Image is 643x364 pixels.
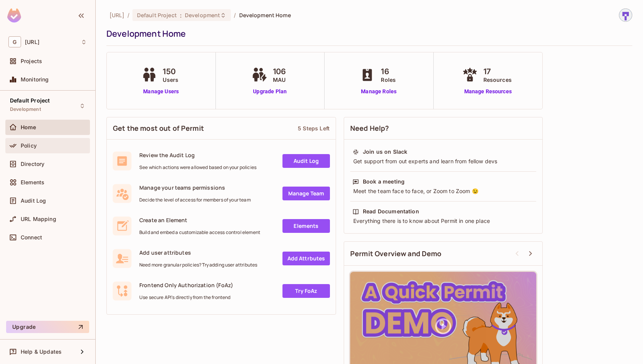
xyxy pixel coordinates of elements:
div: Meet the team face to face, or Zoom to Zoom 😉 [353,187,534,195]
span: URL Mapping [21,216,56,222]
img: SReyMgAAAABJRU5ErkJggg== [7,8,21,23]
span: Create an Element [139,216,260,224]
div: Everything there is to know about Permit in one place [353,217,534,225]
li: / [127,11,129,19]
a: Upgrade Plan [250,88,290,96]
span: the active workspace [109,11,124,19]
span: Add user attributes [139,249,257,256]
span: Directory [21,161,44,167]
a: Manage Team [282,187,330,200]
span: Resources [483,76,512,84]
li: / [234,11,236,19]
span: Use secure API's directly from the frontend [139,294,233,301]
span: 16 [381,66,396,77]
span: G [8,36,21,47]
span: Get the most out of Permit [113,123,204,133]
span: : [180,12,182,18]
span: Help & Updates [21,349,62,355]
span: Default Project [137,11,177,19]
div: Get support from out experts and learn from fellow devs [353,158,534,165]
a: Manage Roles [358,88,400,96]
span: Roles [381,76,396,84]
span: Home [21,124,36,130]
span: Projects [21,58,42,64]
div: 5 Steps Left [298,125,330,132]
span: MAU [273,76,286,84]
span: 150 [163,66,178,77]
div: Read Documentation [363,208,419,215]
span: Need more granular policies? Try adding user attributes [139,262,257,268]
span: Need Help? [350,123,389,133]
a: Elements [282,219,330,233]
span: Decide the level of access for members of your team [139,197,251,203]
span: Build and embed a customizable access control element [139,229,260,236]
span: Audit Log [21,198,46,204]
span: See which actions were allowed based on your policies [139,164,256,171]
a: Manage Resources [460,88,516,96]
span: Users [163,76,178,84]
span: 106 [273,66,286,77]
div: Development Home [106,28,628,39]
a: Audit Log [282,154,330,168]
span: Permit Overview and Demo [350,249,442,258]
button: Upgrade [6,321,89,333]
span: Development [10,106,41,112]
div: Join us on Slack [363,148,407,156]
span: Monitoring [21,76,49,83]
span: Review the Audit Log [139,151,256,159]
span: Development [185,11,220,19]
span: 17 [483,66,512,77]
a: Add Attrbutes [282,252,330,265]
span: Development Home [239,11,291,19]
span: Workspace: genworx.ai [25,39,39,45]
img: sharmila@genworx.ai [619,9,632,21]
div: Book a meeting [363,178,405,185]
span: Connect [21,234,42,240]
span: Frontend Only Authorization (FoAz) [139,281,233,289]
a: Try FoAz [282,284,330,298]
a: Manage Users [140,88,182,96]
span: Default Project [10,97,50,104]
span: Elements [21,179,44,185]
span: Policy [21,143,37,149]
span: Manage your teams permissions [139,184,251,191]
